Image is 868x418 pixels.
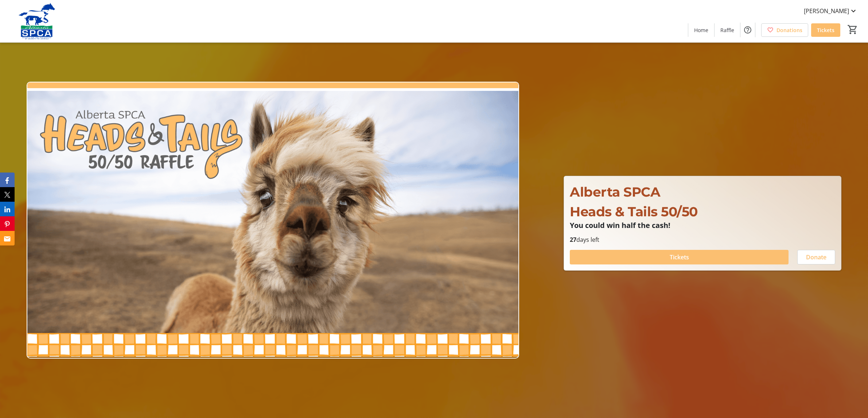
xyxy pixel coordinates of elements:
span: Raffle [720,26,734,34]
a: Home [688,23,714,37]
span: Heads & Tails 50/50 [570,204,698,220]
button: Tickets [570,250,789,264]
p: You could win half the cash! [570,221,835,229]
span: Donations [776,26,802,34]
p: days left [570,235,835,244]
span: Home [694,26,708,34]
a: Donations [761,23,808,37]
button: [PERSON_NAME] [798,5,864,17]
button: Help [740,23,755,37]
span: Tickets [817,26,834,34]
span: Alberta SPCA [570,184,660,200]
img: Alberta SPCA's Logo [4,3,69,39]
img: Campaign CTA Media Photo [27,82,519,359]
a: Raffle [715,23,740,37]
span: Tickets [670,253,689,262]
span: 27 [570,236,576,244]
span: [PERSON_NAME] [804,7,849,15]
button: Donate [797,250,835,264]
button: Cart [846,23,859,36]
a: Tickets [811,23,840,37]
span: Donate [806,253,826,262]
